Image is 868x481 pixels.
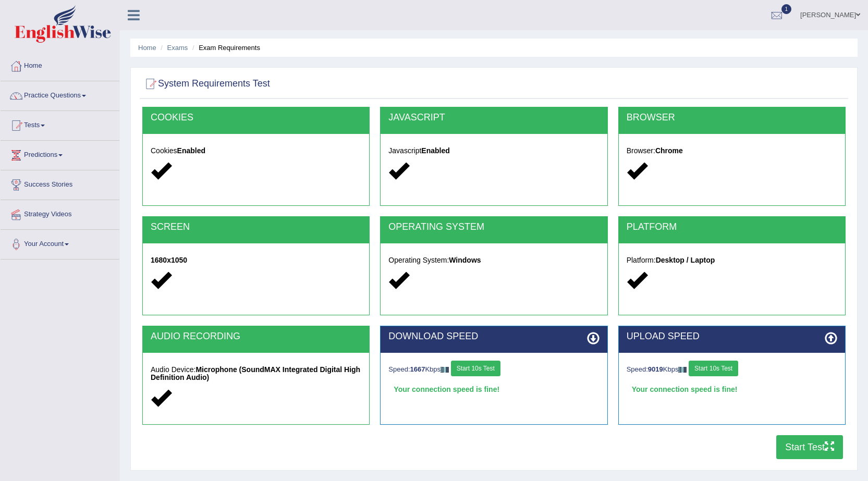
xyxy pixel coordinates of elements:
[449,256,481,264] strong: Windows
[388,113,599,123] h2: JAVASCRIPT
[151,147,361,155] h5: Cookies
[1,230,119,256] a: Your Account
[410,365,425,373] strong: 1667
[627,256,837,264] h5: Platform:
[138,44,156,52] a: Home
[627,331,837,342] h2: UPLOAD SPEED
[388,381,599,397] div: Your connection speed is fine!
[1,170,119,196] a: Success Stories
[190,43,260,53] li: Exam Requirements
[388,256,599,264] h5: Operating System:
[167,44,188,52] a: Exams
[648,365,663,373] strong: 9019
[151,366,361,382] h5: Audio Device:
[151,113,361,123] h2: COOKIES
[689,361,738,376] button: Start 10s Test
[441,367,449,373] img: ajax-loader-fb-connection.gif
[451,361,500,376] button: Start 10s Test
[151,222,361,232] h2: SCREEN
[627,147,837,155] h5: Browser:
[388,331,599,342] h2: DOWNLOAD SPEED
[1,111,119,137] a: Tests
[388,147,599,155] h5: Javascript
[627,381,837,397] div: Your connection speed is fine!
[1,141,119,167] a: Predictions
[388,361,599,379] div: Speed: Kbps
[177,146,205,155] strong: Enabled
[1,200,119,226] a: Strategy Videos
[781,4,792,14] span: 1
[627,361,837,379] div: Speed: Kbps
[151,331,361,342] h2: AUDIO RECORDING
[678,367,687,373] img: ajax-loader-fb-connection.gif
[1,52,119,78] a: Home
[627,222,837,232] h2: PLATFORM
[1,81,119,107] a: Practice Questions
[421,146,449,155] strong: Enabled
[151,256,187,264] strong: 1680x1050
[151,365,360,381] strong: Microphone (SoundMAX Integrated Digital High Definition Audio)
[388,222,599,232] h2: OPERATING SYSTEM
[627,113,837,123] h2: BROWSER
[776,435,843,459] button: Start Test
[655,146,683,155] strong: Chrome
[656,256,715,264] strong: Desktop / Laptop
[142,76,270,92] h2: System Requirements Test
